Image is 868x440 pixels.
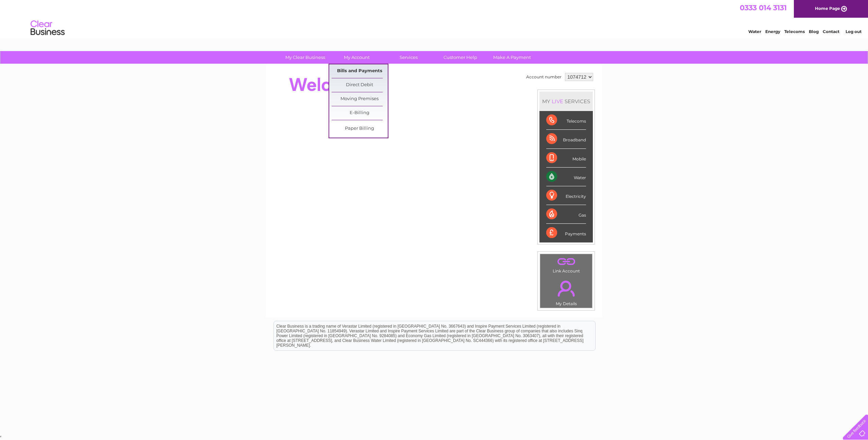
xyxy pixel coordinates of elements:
a: Services [381,51,437,64]
img: logo.png [30,18,65,38]
a: Paper Billing [332,122,388,136]
a: My Clear Business [277,51,333,64]
a: Telecoms [784,29,805,34]
a: E-Billing [332,106,388,120]
div: MY SERVICES [539,92,593,111]
div: Telecoms [546,111,586,130]
a: My Account [329,51,385,64]
a: . [542,256,590,268]
div: Clear Business is a trading name of Verastar Limited (registered in [GEOGRAPHIC_DATA] No. 3667643... [274,4,595,33]
td: Account number [524,71,563,83]
a: Customer Help [432,51,488,64]
a: . [542,277,590,300]
td: Link Account [540,254,592,275]
a: Moving Premises [332,92,388,106]
div: LIVE [550,98,565,105]
a: Make A Payment [484,51,540,64]
div: Broadband [546,130,586,148]
a: 0333 014 3131 [740,3,787,12]
td: My Details [540,275,592,308]
div: Water [546,168,586,186]
div: Mobile [546,149,586,168]
a: Bills and Payments [332,64,388,78]
a: Blog [809,29,819,34]
a: Direct Debit [332,78,388,92]
div: Electricity [546,186,586,205]
a: Log out [846,29,862,34]
div: Gas [546,205,586,224]
a: Water [748,29,761,34]
div: Payments [546,224,586,242]
a: Energy [765,29,780,34]
a: Contact [823,29,839,34]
